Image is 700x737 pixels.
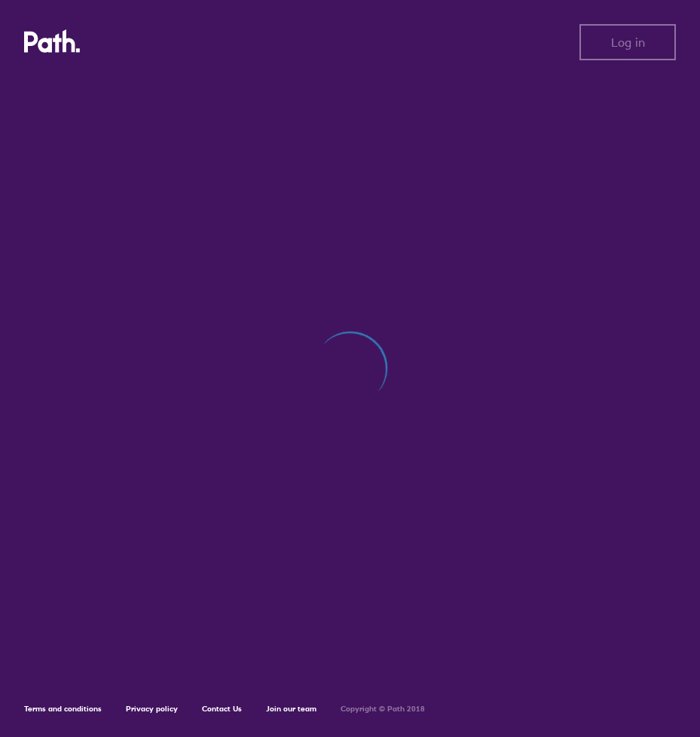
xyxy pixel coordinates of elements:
a: Contact Us [202,704,242,714]
span: Log in [611,35,645,49]
a: Privacy policy [126,704,178,714]
button: Log in [579,24,676,60]
h6: Copyright © Path 2018 [341,705,425,714]
a: Terms and conditions [24,704,102,714]
a: Join our team [266,704,316,714]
